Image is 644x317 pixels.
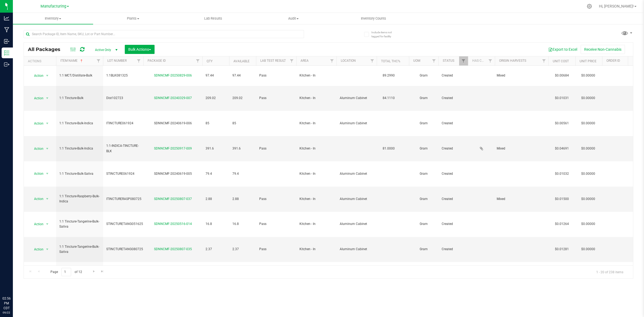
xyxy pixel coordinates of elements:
span: 1:1 Tincture-Bulk [59,96,100,101]
a: Filter [287,56,296,65]
a: SDNNCMF-20250516-014 [154,222,192,226]
span: $0.00000 [579,72,598,79]
span: 79.4 [232,171,253,176]
span: $0.00000 [579,195,598,203]
span: select [44,220,51,228]
a: Plants [93,13,173,24]
span: Kitchen - In [299,221,333,227]
span: Audit [254,16,333,21]
a: Filter [94,56,103,65]
span: 97.44 [232,73,253,78]
span: Gram [412,247,435,252]
span: Pass [259,221,293,227]
span: 79.4 [206,171,226,176]
span: Gram [412,171,435,176]
a: Available [233,59,250,63]
a: Item Name [60,59,84,63]
span: Gram [412,73,435,78]
td: $0.00684 [548,66,575,86]
span: 2.88 [232,196,253,202]
span: Action [29,120,44,127]
span: 97.44 [206,73,226,78]
span: Gram [412,196,435,202]
span: select [44,120,51,127]
span: 2.37 [206,247,226,252]
a: Filter [459,56,468,65]
span: Inventory Counts [354,16,393,21]
td: $0.01032 [548,161,575,187]
a: Status [443,59,454,63]
inline-svg: Inbound [4,39,9,44]
span: Aluminum Cabinet [340,221,374,227]
td: $0.01038 [548,262,575,287]
span: Aluminum Cabinet [340,171,374,176]
span: Inventory [13,16,93,21]
span: Action [29,72,44,79]
span: STINCTURETANG080725 [106,247,143,252]
div: Value 1: Mixed [497,146,547,151]
span: Pass [259,146,293,151]
span: $0.00000 [579,145,598,152]
td: $0.01500 [548,187,575,212]
a: Go to the last page [98,268,106,275]
td: $0.01031 [548,86,575,111]
span: Pass [259,196,293,202]
a: Inventory Counts [333,13,414,24]
span: Hi, [PERSON_NAME]! [599,4,634,8]
div: Value 1: Mixed [497,196,547,202]
span: Plants [93,16,173,21]
span: Pass [259,73,293,78]
span: Created [442,196,465,202]
a: Filter [193,56,202,65]
span: Kitchen - In [299,121,333,126]
span: $0.00000 [579,170,598,178]
a: SDNNCMF-20250807-035 [154,247,192,251]
span: 16.8 [232,221,253,227]
button: Export to Excel [545,45,581,54]
span: All Packages [28,46,66,52]
input: 1 [61,268,71,276]
span: Kitchen - In [299,96,333,101]
button: Receive Non-Cannabis [581,45,625,54]
span: Aluminum Cabinet [340,247,374,252]
span: Created [442,73,465,78]
span: 2.37 [232,247,253,252]
span: Aluminum Cabinet [340,121,374,126]
span: Kitchen - In [299,73,333,78]
span: Pass [259,247,293,252]
p: 02:56 PM CDT [2,296,10,311]
span: 85 [232,121,253,126]
span: 1:1 Tincture-Raspberry-Bulk-Indica [59,194,100,204]
td: $0.04691 [548,136,575,161]
a: Filter [328,56,336,65]
a: SDNNCMF-20250829-006 [154,74,192,77]
span: Include items not tagged for facility [371,30,398,38]
span: select [44,145,51,152]
span: 1:1 Tincture-Tangerine-Bulk-Sativa [59,244,100,254]
a: Filter [486,56,495,65]
span: Action [29,145,44,152]
span: 1:1 Tincture-Bulk-Indica [59,121,100,126]
a: Unit Cost [553,59,569,63]
span: 209.02 [206,96,226,101]
span: select [44,72,51,79]
span: Kitchen - In [299,196,333,202]
td: $0.01281 [548,237,575,262]
a: Lot Number [107,59,127,63]
inline-svg: Inventory [4,50,9,56]
iframe: Resource center unread badge [16,273,22,280]
span: STINCTURETANG051625 [106,221,143,227]
span: 1:1 Tincture-Tangerine-Bulk-Sativa [59,219,100,229]
a: Qty [207,59,213,63]
th: Has COA [468,56,495,66]
span: 16.8 [206,221,226,227]
span: ITINCTURERASP080725 [106,196,141,202]
button: Bulk Actions [125,45,155,54]
span: Created [442,96,465,101]
span: $0.00000 [579,94,598,102]
span: 1 - 20 of 238 items [592,268,628,276]
span: Action [29,246,44,253]
span: 1:1BLK081325 [106,73,140,78]
span: 2.88 [206,196,226,202]
span: Gram [412,121,435,126]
